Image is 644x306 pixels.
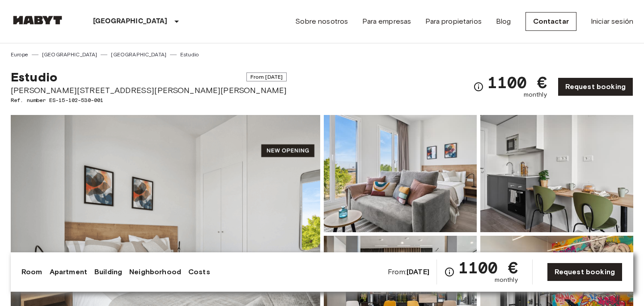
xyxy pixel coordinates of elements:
[295,16,348,27] a: Sobre nosotros
[407,268,429,276] b: [DATE]
[180,51,199,59] a: Estudio
[524,90,547,99] span: monthly
[324,115,477,232] img: Picture of unit ES-15-102-530-001
[487,74,547,90] span: 1100 €
[444,267,455,277] svg: Check cost overview for full price breakdown. Please note that discounts apply to new joiners onl...
[111,51,166,59] a: [GEOGRAPHIC_DATA]
[591,16,633,27] a: Iniciar sesión
[93,16,168,27] p: [GEOGRAPHIC_DATA]
[42,51,97,59] a: [GEOGRAPHIC_DATA]
[388,267,429,277] span: From:
[458,259,518,276] span: 1100 €
[246,72,287,81] span: From [DATE]
[11,51,28,59] a: Europe
[558,77,633,96] a: Request booking
[495,276,518,285] span: monthly
[11,96,287,104] span: Ref. number ES-15-102-530-001
[11,69,57,85] span: Estudio
[21,267,42,277] a: Room
[362,16,411,27] a: Para empresas
[547,263,623,281] a: Request booking
[473,81,484,92] svg: Check cost overview for full price breakdown. Please note that discounts apply to new joiners onl...
[480,115,633,232] img: Picture of unit ES-15-102-530-001
[188,267,210,277] a: Costs
[11,85,287,96] span: [PERSON_NAME][STREET_ADDRESS][PERSON_NAME][PERSON_NAME]
[11,16,64,25] img: Habyt
[94,267,122,277] a: Building
[496,16,511,27] a: Blog
[50,267,87,277] a: Apartment
[525,12,576,31] a: Contactar
[425,16,482,27] a: Para propietarios
[129,267,181,277] a: Neighborhood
